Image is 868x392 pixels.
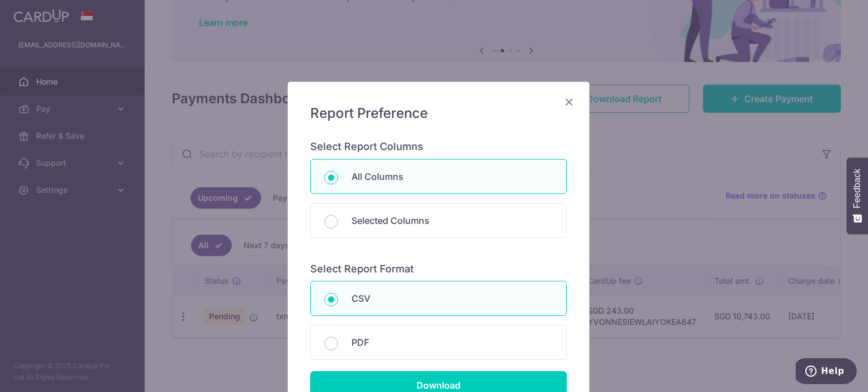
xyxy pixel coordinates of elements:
button: Feedback - Show survey [847,157,868,234]
button: Close [562,95,576,109]
span: Feedback [852,169,862,208]
p: CSV [351,292,553,305]
p: PDF [351,336,553,349]
iframe: Opens a widget where you can find more information [796,358,857,386]
h6: Select Report Format [310,263,567,276]
h6: Select Report Columns [310,140,567,153]
h5: Report Preference [310,104,567,122]
p: All Columns [351,170,553,183]
p: Selected Columns [351,214,553,227]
